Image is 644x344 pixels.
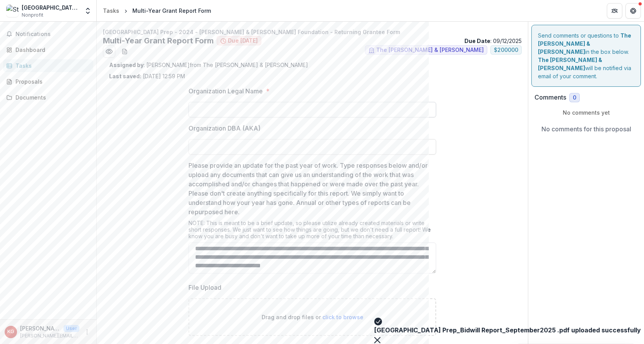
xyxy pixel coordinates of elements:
[6,5,19,17] img: St. Ignatius College Prep
[188,124,260,133] p: Organization DBA (AKA)
[188,161,432,217] p: Please provide an update for the past year of work. Type responses below and/or upload any docume...
[82,327,92,337] button: More
[3,28,93,40] button: Notifications
[538,32,631,55] strong: The [PERSON_NAME] & [PERSON_NAME]
[20,332,79,339] p: [PERSON_NAME][EMAIL_ADDRESS][PERSON_NAME][DOMAIN_NAME]
[109,73,141,79] strong: Last saved:
[109,72,185,80] p: [DATE] 12:59 PM
[464,37,522,45] p: : 09/12/2025
[103,36,214,45] h2: Multi-Year Grant Report Form
[15,31,90,38] span: Notifications
[7,329,14,334] div: Kevin Golden
[625,3,641,19] button: Get Help
[534,108,638,117] p: No comments yet
[494,47,518,53] span: $ 200000
[103,28,522,36] p: [GEOGRAPHIC_DATA] Prep - 2024 - [PERSON_NAME] & [PERSON_NAME] Foundation - Returning Grantee Form
[22,3,79,12] div: [GEOGRAPHIC_DATA] Prep
[3,43,93,56] a: Dashboard
[132,7,211,15] div: Multi-Year Grant Report Form
[20,324,60,332] p: [PERSON_NAME]
[188,283,221,292] p: File Upload
[82,3,93,19] button: Open entity switcher
[228,38,258,44] span: Due [DATE]
[100,5,214,16] nav: breadcrumb
[262,313,363,321] p: Drag and drop files or
[63,325,79,332] p: User
[109,61,516,69] p: : [PERSON_NAME] from The [PERSON_NAME] & [PERSON_NAME]
[607,3,622,19] button: Partners
[541,124,631,134] p: No comments for this proposal
[103,45,115,58] button: Preview ed2ff921-c60d-4efe-9585-f22cb2cd3b6c.pdf
[188,86,263,96] p: Organization Legal Name
[100,5,122,16] a: Tasks
[118,45,131,58] button: download-word-button
[109,62,144,68] strong: Assigned by
[15,77,87,86] div: Proposals
[3,75,93,88] a: Proposals
[3,59,93,72] a: Tasks
[103,7,119,15] div: Tasks
[464,38,490,44] strong: Due Date
[534,94,566,101] h2: Comments
[376,47,484,53] span: The [PERSON_NAME] & [PERSON_NAME]
[15,46,87,54] div: Dashboard
[538,57,602,71] strong: The [PERSON_NAME] & [PERSON_NAME]
[22,12,43,19] span: Nonprofit
[188,220,436,243] div: NOTE: This is meant to be a brief update, so please utilize already created materials or write sh...
[15,62,87,70] div: Tasks
[322,314,363,320] span: click to browse
[531,25,641,87] div: Send comments or questions to in the box below. will be notified via email of your comment.
[15,93,87,101] div: Documents
[3,91,93,104] a: Documents
[573,95,576,101] span: 0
